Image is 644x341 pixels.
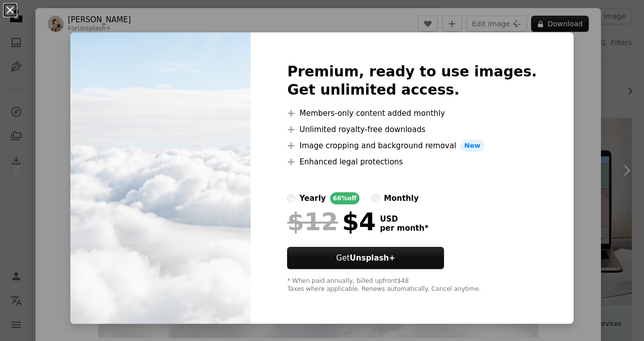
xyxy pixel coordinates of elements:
div: 66% off [330,192,360,204]
div: $4 [287,208,376,235]
input: monthly [372,194,380,202]
li: Image cropping and background removal [287,140,537,152]
img: premium_photo-1674834298045-e405bc99076b [70,32,251,324]
li: Enhanced legal protections [287,156,537,168]
li: Members-only content added monthly [287,107,537,119]
strong: Unsplash+ [350,253,395,263]
span: New [460,140,485,152]
div: yearly [299,192,326,204]
div: * When paid annually, billed upfront $48 Taxes where applicable. Renews automatically. Cancel any... [287,277,537,293]
button: GetUnsplash+ [287,247,444,269]
div: monthly [384,192,419,204]
input: yearly66%off [287,194,295,202]
span: $12 [287,208,338,235]
h2: Premium, ready to use images. Get unlimited access. [287,63,537,99]
span: USD [380,215,428,224]
li: Unlimited royalty-free downloads [287,123,537,136]
span: per month * [380,224,428,233]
